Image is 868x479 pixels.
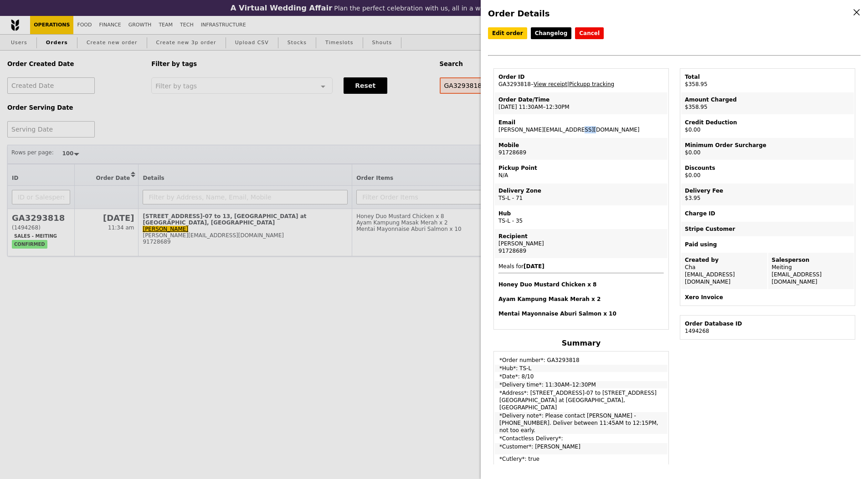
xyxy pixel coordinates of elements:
td: *Delivery time*: 11:30AM–12:30PM [495,381,668,388]
td: $0.00 [681,161,854,183]
td: 91728689 [495,138,668,160]
div: Order ID [498,73,664,81]
div: Hub [498,210,664,217]
td: *Address*: [STREET_ADDRESS]-07 to [STREET_ADDRESS][GEOGRAPHIC_DATA] at [GEOGRAPHIC_DATA], [GEOGRA... [495,389,668,411]
td: TS-L - 35 [495,206,668,228]
td: TS-L - 71 [495,183,668,205]
div: Charge ID [685,210,850,217]
td: $0.00 [681,115,854,137]
div: Paid using [685,241,850,248]
td: $0.00 [681,138,854,160]
td: *Delivery note*: Please contact [PERSON_NAME] - [PHONE_NUMBER]. Deliver between 11:45AM to 12:15P... [495,412,668,434]
span: | [567,81,614,87]
div: Xero Invoice [685,294,850,301]
td: [DATE] 11:30AM–12:30PM [495,92,668,114]
td: Cha [EMAIL_ADDRESS][DOMAIN_NAME] [681,253,767,289]
td: GA3293818 [495,70,668,92]
h4: Mentai Mayonnaise Aburi Salmon x 10 [498,310,664,317]
a: View receipt [534,81,567,87]
td: [PERSON_NAME][EMAIL_ADDRESS][DOMAIN_NAME] [495,115,668,137]
a: Changelog [531,27,572,39]
div: Mobile [498,142,664,149]
button: Cancel [575,27,604,39]
div: 91728689 [498,247,664,255]
div: Minimum Order Surcharge [685,142,850,149]
h4: Honey Duo Mustard Chicken x 8 [498,281,664,288]
div: [PERSON_NAME] [498,240,664,247]
div: Discounts [685,164,850,172]
div: Total [685,73,850,81]
td: N/A [495,161,668,183]
td: Meiting [EMAIL_ADDRESS][DOMAIN_NAME] [768,253,854,289]
div: Stripe Customer [685,225,850,233]
div: Amount Charged [685,96,850,103]
td: $358.95 [681,92,854,114]
div: Recipient [498,233,664,240]
div: Email [498,119,664,126]
h4: Summary [493,339,669,347]
td: *Order number*: GA3293818 [495,352,668,364]
a: Edit order [488,27,527,39]
div: Salesperson [772,256,851,264]
td: *Cutlery*: true [495,455,668,467]
div: Created by [685,256,764,264]
td: *Hub*: TS-L [495,365,668,372]
td: *Customer*: [PERSON_NAME] [495,443,668,454]
td: *Contactless Delivery*: [495,435,668,442]
span: Order Details [488,9,550,18]
div: Order Database ID [685,320,850,327]
td: 1494268 [681,316,854,338]
div: Credit Deduction [685,119,850,126]
div: Order Date/Time [498,96,664,103]
div: Pickup Point [498,164,664,172]
div: Delivery Zone [498,187,664,194]
span: – [531,81,534,87]
td: $3.95 [681,183,854,205]
div: Delivery Fee [685,187,850,194]
b: [DATE] [524,263,544,270]
td: *Date*: 8/10 [495,373,668,380]
a: Pickupp tracking [569,81,614,87]
h4: Ayam Kampung Masak Merah x 2 [498,296,664,303]
td: $358.95 [681,70,854,92]
span: Meals for [498,263,664,317]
